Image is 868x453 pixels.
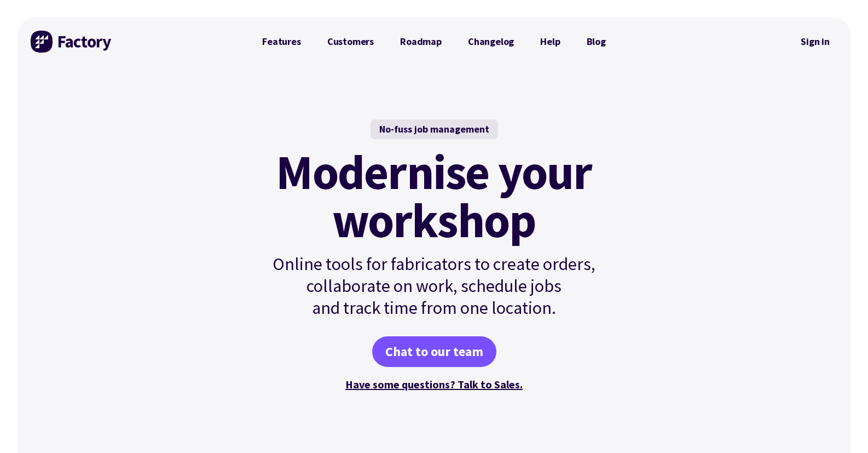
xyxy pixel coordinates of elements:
[793,29,837,54] a: Sign in
[249,31,619,53] nav: Primary Navigation
[371,119,498,139] div: No-fuss job management
[249,31,314,53] a: Features
[249,253,619,319] p: Online tools for fabricators to create orders, collaborate on work, schedule jobs and track time ...
[276,148,592,244] mark: Modernise your workshop
[793,29,837,54] nav: Secondary Navigation
[387,31,455,53] a: Roadmap
[527,31,573,53] a: Help
[31,31,113,53] img: Factory
[314,31,387,53] a: Customers
[574,31,619,53] a: Blog
[345,377,523,391] a: Have some questions? Talk to Sales.
[372,336,496,367] a: Chat to our team
[455,31,527,53] a: Changelog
